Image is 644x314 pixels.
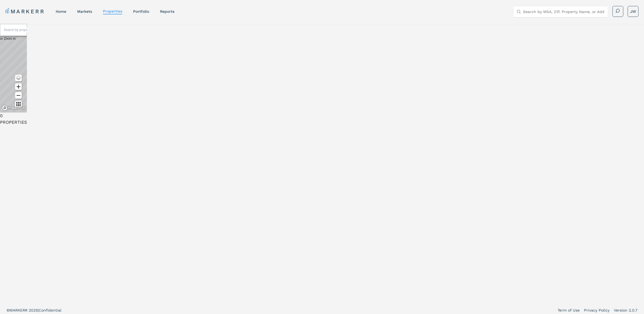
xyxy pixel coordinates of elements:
button: Zoom in map button [15,83,22,90]
a: reports [160,9,174,14]
button: JW [628,6,639,17]
span: © [7,308,10,312]
span: MARKERR [10,308,29,312]
a: Mapbox logo [2,105,26,111]
a: properties [103,9,122,13]
button: Other options map button [15,101,22,107]
span: JW [630,9,636,14]
span: Confidential [39,308,61,312]
a: Version 2.0.7 [614,307,637,313]
a: Privacy Policy [584,307,610,313]
a: home [56,9,66,14]
a: markets [77,9,92,14]
a: Term of Use [558,307,580,313]
button: Zoom out map button [15,92,22,99]
a: MARKERR [5,8,45,15]
input: Search by MSA, ZIP, Property Name, or Address [523,6,605,17]
input: Search by property name, address, MSA or ZIP Code [4,27,45,33]
span: 2025 | [29,308,39,312]
a: Portfolio [133,9,149,14]
button: Change style map button [15,75,22,81]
